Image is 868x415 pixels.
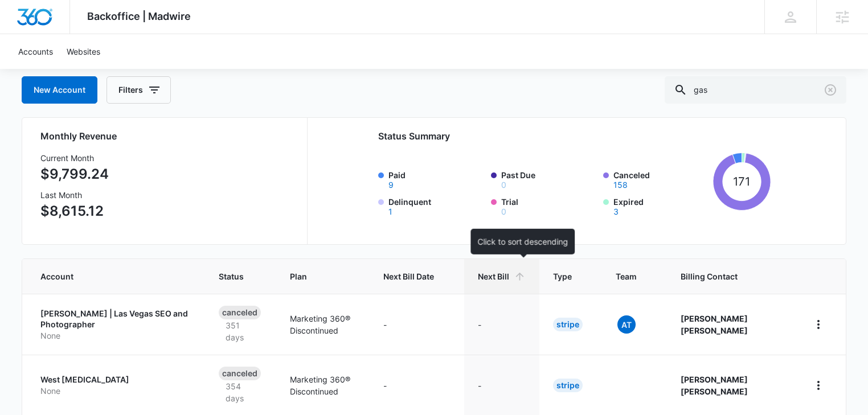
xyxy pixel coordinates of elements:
[553,270,572,282] span: Type
[553,318,583,331] div: Stripe
[87,10,191,22] span: Backoffice | Madwire
[40,374,191,385] p: West [MEDICAL_DATA]
[40,385,191,397] p: None
[40,374,191,396] a: West [MEDICAL_DATA]None
[219,319,263,343] p: 351 days
[613,196,709,216] label: Expired
[40,164,109,184] p: $9,799.24
[40,330,191,342] p: None
[388,181,394,189] button: Paid
[665,76,846,104] input: Search
[553,379,583,392] div: Stripe
[613,208,619,216] button: Expired
[681,314,748,335] strong: [PERSON_NAME] [PERSON_NAME]
[733,174,750,188] tspan: 171
[290,270,356,282] span: Plan
[60,34,107,69] a: Websites
[478,270,509,282] span: Next Bill
[383,270,434,282] span: Next Bill Date
[613,181,628,189] button: Canceled
[464,294,539,355] td: -
[809,376,828,395] button: home
[809,315,828,334] button: home
[40,129,293,143] h2: Monthly Revenue
[388,169,484,189] label: Paid
[388,208,392,216] button: Delinquent
[613,169,709,189] label: Canceled
[219,306,261,319] div: Canceled
[219,380,263,404] p: 354 days
[290,313,356,336] p: Marketing 360® Discontinued
[370,294,464,355] td: -
[40,189,109,201] h3: Last Month
[388,196,484,216] label: Delinquent
[219,367,261,380] div: Canceled
[681,375,748,396] strong: [PERSON_NAME] [PERSON_NAME]
[40,152,109,164] h3: Current Month
[40,201,109,221] p: $8,615.12
[681,270,782,282] span: Billing Contact
[378,129,771,143] h2: Status Summary
[501,169,596,189] label: Past Due
[22,76,97,104] a: New Account
[470,229,575,254] div: Click to sort descending
[40,308,191,330] p: [PERSON_NAME] | Las Vegas SEO and Photographer
[617,315,636,334] span: At
[40,270,175,282] span: Account
[219,270,247,282] span: Status
[501,196,596,216] label: Trial
[290,373,356,397] p: Marketing 360® Discontinued
[40,308,191,342] a: [PERSON_NAME] | Las Vegas SEO and PhotographerNone
[616,270,637,282] span: Team
[11,34,60,69] a: Accounts
[821,81,840,99] button: Clear
[107,76,171,104] button: Filters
